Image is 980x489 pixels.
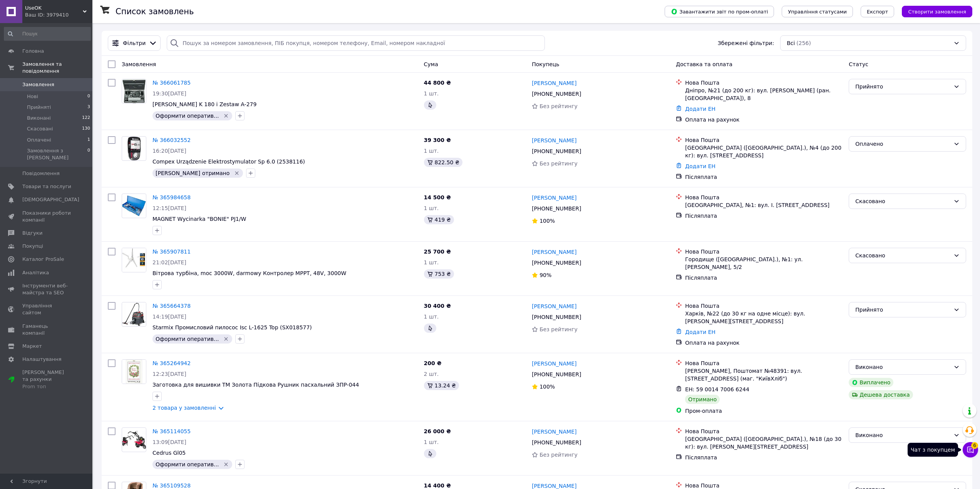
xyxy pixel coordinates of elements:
div: Нова Пошта [685,136,843,144]
div: Виконано [855,363,950,371]
span: Заготовка для вишивки ТМ Золота Підкова Рушник пасхальний ЗПР-044 [152,382,359,388]
span: Створити замовлення [908,9,966,15]
a: MAGNET Wycinarka "BONIE" PJ1/W [152,216,246,222]
span: Маркет [22,343,42,350]
a: [PERSON_NAME] [532,428,576,436]
div: Виплачено [849,378,893,387]
span: 3 [87,104,90,111]
span: 200 ₴ [424,360,442,366]
span: 6 [971,442,978,449]
div: Пром-оплата [685,407,843,415]
span: 2 шт. [424,371,439,377]
a: № 365264942 [152,360,191,366]
a: 2 товара у замовленні [152,405,216,411]
span: 16:20[DATE] [152,148,186,154]
span: Товари та послуги [22,183,71,190]
span: 25 700 ₴ [424,249,451,255]
a: [PERSON_NAME] [532,360,576,367]
span: 26 000 ₴ [424,428,451,434]
div: Оплата на рахунок [685,116,843,124]
span: Замовлення [22,81,54,88]
span: Без рейтингу [539,452,578,458]
a: Додати ЕН [685,106,715,112]
div: Нова Пошта [685,359,843,367]
span: 14:19[DATE] [152,314,186,320]
span: Скасовані [27,125,53,132]
div: [PHONE_NUMBER] [530,369,583,380]
span: 130 [82,125,90,132]
span: Експорт [867,9,888,15]
a: № 366061785 [152,80,191,86]
svg: Видалити мітку [234,170,240,176]
button: Створити замовлення [902,6,972,17]
img: Фото товару [122,248,146,272]
div: Дніпро, №21 (до 200 кг): вул. [PERSON_NAME] (ран. [GEOGRAPHIC_DATA]), 8 [685,87,843,102]
a: № 365664378 [152,303,191,309]
span: (256) [796,40,811,46]
span: Відгуки [22,230,42,237]
input: Пошук [4,27,91,41]
a: Фото товару [122,359,146,384]
span: 1 шт. [424,205,439,211]
a: Фото товару [122,427,146,452]
a: Фото товару [122,194,146,218]
a: Compex Urządzenie Elektrostymulator Sp 6.0 (2538116) [152,159,305,165]
span: 1 шт. [424,148,439,154]
span: Управління статусами [788,9,847,15]
span: 1 шт. [424,90,439,97]
span: Показники роботи компанії [22,210,71,224]
div: [PHONE_NUMBER] [530,146,583,157]
div: Виконано [855,431,950,439]
span: 1 шт. [424,259,439,265]
div: Харків, №22 (до 30 кг на одне місце): вул. [PERSON_NAME][STREET_ADDRESS] [685,310,843,325]
a: Фото товару [122,248,146,272]
span: ЕН: 59 0014 7006 6244 [685,386,749,392]
a: Додати ЕН [685,163,715,169]
span: 1 шт. [424,439,439,445]
span: 1 [87,137,90,144]
a: № 366032552 [152,137,191,143]
div: [PHONE_NUMBER] [530,88,583,99]
button: Чат з покупцем6 [963,442,978,457]
span: Статус [849,61,868,67]
a: № 365109528 [152,482,191,489]
button: Експорт [861,6,895,17]
div: Нова Пошта [685,427,843,435]
span: Cума [424,61,438,67]
div: Скасовано [855,197,950,205]
span: Всі [787,39,795,47]
span: 14 500 ₴ [424,194,451,200]
a: Фото товару [122,136,146,161]
span: 12:23[DATE] [152,371,186,377]
span: Головна [22,48,44,55]
img: Фото товару [127,137,141,160]
span: Замовлення з [PERSON_NAME] [27,147,87,161]
a: № 365907811 [152,249,191,255]
div: 13.24 ₴ [424,381,459,390]
span: Вітрова турбіна, moc 3000W, darmowy Контролер MPPT, 48V, 3000W [152,270,346,276]
span: [PERSON_NAME] та рахунки [22,369,71,390]
div: Оплачено [855,140,950,148]
span: [PERSON_NAME] K 180 i Zestaw A-279 [152,101,256,107]
div: Нова Пошта [685,79,843,87]
span: Замовлення [122,61,156,67]
span: Прийняті [27,104,51,111]
span: UseOK [25,5,83,12]
input: Пошук за номером замовлення, ПІБ покупця, номером телефону, Email, номером накладної [167,35,545,51]
div: [GEOGRAPHIC_DATA] ([GEOGRAPHIC_DATA].), №4 (до 200 кг): вул. [STREET_ADDRESS] [685,144,843,159]
span: Оплачені [27,137,51,144]
div: Післяплата [685,454,843,461]
div: [PHONE_NUMBER] [530,257,583,268]
div: Нова Пошта [685,302,843,310]
div: Прийнято [855,82,950,91]
a: [PERSON_NAME] [532,194,576,202]
span: Оформити оператив... [156,336,219,342]
a: Cedrus Gl05 [152,450,186,456]
h1: Список замовлень [116,7,194,16]
span: 100% [539,384,555,390]
div: [GEOGRAPHIC_DATA], №1: вул. І. [STREET_ADDRESS] [685,201,843,209]
a: [PERSON_NAME] [532,79,576,87]
div: Скасовано [855,251,950,260]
